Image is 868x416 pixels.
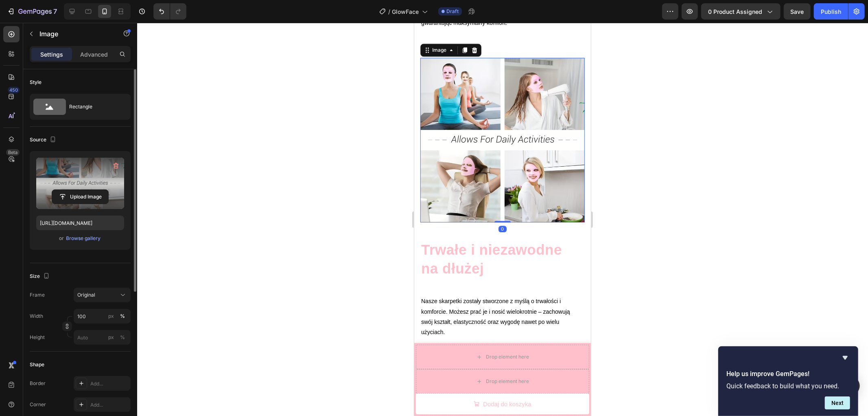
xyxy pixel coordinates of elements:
div: Rectangle [69,97,119,116]
div: Corner [30,401,46,408]
button: Publish [814,3,848,20]
div: Shape [30,361,44,368]
div: px [108,334,114,341]
button: % [106,332,116,342]
label: Width [30,313,43,320]
p: Quick feedback to build what you need. [726,382,850,390]
label: Frame [30,291,45,299]
span: 0 product assigned [708,7,762,16]
button: Save [784,3,811,20]
div: Add... [90,401,129,409]
div: Publish [821,7,841,16]
input: px% [74,309,131,324]
div: Browse gallery [66,235,101,242]
input: https://example.com/image.jpg [36,216,124,230]
button: Browse gallery [66,234,101,242]
span: or [59,233,64,243]
button: Hide survey [840,353,850,363]
input: px% [74,330,131,345]
div: Size [30,271,51,282]
button: 7 [3,3,61,20]
div: Beta [6,149,20,156]
button: Next question [825,396,850,409]
span: Save [791,8,804,15]
span: GlowFace [392,7,419,16]
div: Help us improve GemPages! [726,353,850,409]
button: px [118,332,127,342]
h2: Help us improve GemPages! [726,369,850,379]
div: px [108,313,114,320]
label: Height [30,334,45,341]
div: Undo/Redo [153,3,186,20]
p: 7 [53,7,57,16]
span: / [388,7,390,16]
iframe: Design area [414,23,591,416]
div: % [120,334,125,341]
button: Original [74,288,131,302]
button: px [118,311,127,321]
button: Upload Image [52,189,109,204]
button: 0 product assigned [701,3,781,20]
div: Border [30,380,46,387]
div: Add... [90,380,129,387]
span: Draft [446,8,459,15]
div: Style [30,79,42,86]
div: Source [30,134,58,145]
p: Image [39,29,109,39]
div: % [120,313,125,320]
span: Original [77,291,95,299]
div: 450 [8,87,20,93]
button: % [106,311,116,321]
p: Settings [40,50,63,59]
p: Advanced [80,50,108,59]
